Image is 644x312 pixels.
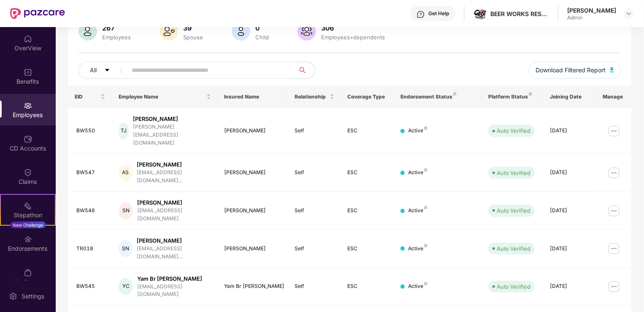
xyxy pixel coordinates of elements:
[295,207,334,215] div: Self
[497,169,530,177] div: Auto Verified
[100,24,133,32] div: 267
[112,85,217,108] th: Employee Name
[529,92,532,96] img: svg+xml;base64,PHN2ZyB4bWxucz0iaHR0cDovL3d3dy53My5vcmcvMjAwMC9zdmciIHdpZHRoPSI4IiBoZWlnaHQ9IjgiIH...
[295,93,327,100] span: Relationship
[78,62,130,79] button: Allcaret-down
[181,34,205,41] div: Spouse
[625,10,632,17] img: svg+xml;base64,PHN2ZyBpZD0iRHJvcGRvd24tMzJ4MzIiIHhtbG5zPSJodHRwOi8vd3d3LnczLm9yZy8yMDAwL3N2ZyIgd2...
[24,202,32,210] img: svg+xml;base64,PHN2ZyB4bWxucz0iaHR0cDovL3d3dy53My5vcmcvMjAwMC9zdmciIHdpZHRoPSIyMSIgaGVpZ2h0PSIyMC...
[1,211,55,219] div: Stepathon
[9,292,17,301] img: svg+xml;base64,PHN2ZyBpZD0iU2V0dGluZy0yMHgyMCIgeG1sbnM9Imh0dHA6Ly93d3cudzMub3JnLzIwMDAvc3ZnIiB3aW...
[119,93,204,100] span: Employee Name
[24,135,32,143] img: svg+xml;base64,PHN2ZyBpZD0iQ0RfQWNjb3VudHMiIGRhdGEtbmFtZT0iQ0QgQWNjb3VudHMiIHhtbG5zPSJodHRwOi8vd3...
[76,207,105,215] div: BW546
[137,245,211,261] div: [EMAIL_ADDRESS][DOMAIN_NAME]...
[137,283,211,299] div: [EMAIL_ADDRESS][DOMAIN_NAME]
[607,166,621,180] img: manageButton
[408,207,428,215] div: Active
[408,245,428,253] div: Active
[348,127,387,135] div: ESC
[428,10,449,17] div: Get Help
[137,207,211,223] div: [EMAIL_ADDRESS][DOMAIN_NAME]
[10,222,46,228] div: New Challenge
[550,282,589,290] div: [DATE]
[295,245,334,253] div: Self
[104,67,110,74] span: caret-down
[298,22,316,41] img: svg+xml;base64,PHN2ZyB4bWxucz0iaHR0cDovL3d3dy53My5vcmcvMjAwMC9zdmciIHhtbG5zOnhsaW5rPSJodHRwOi8vd3...
[607,204,621,218] img: manageButton
[400,93,475,100] div: Endorsement Status
[119,278,133,295] div: YC
[319,24,387,32] div: 306
[607,124,621,138] img: manageButton
[294,62,315,79] button: search
[24,168,32,177] img: svg+xml;base64,PHN2ZyBpZD0iQ2xhaW0iIHhtbG5zPSJodHRwOi8vd3d3LnczLm9yZy8yMDAwL3N2ZyIgd2lkdGg9IjIwIi...
[424,168,428,172] img: svg+xml;base64,PHN2ZyB4bWxucz0iaHR0cDovL3d3dy53My5vcmcvMjAwMC9zdmciIHdpZHRoPSI4IiBoZWlnaHQ9IjgiIH...
[294,67,311,74] span: search
[497,126,530,135] div: Auto Verified
[119,240,133,257] div: SN
[348,282,387,290] div: ESC
[424,206,428,209] img: svg+xml;base64,PHN2ZyB4bWxucz0iaHR0cDovL3d3dy53My5vcmcvMjAwMC9zdmciIHdpZHRoPSI4IiBoZWlnaHQ9IjgiIH...
[137,169,211,185] div: [EMAIL_ADDRESS][DOMAIN_NAME]...
[24,268,32,277] img: svg+xml;base64,PHN2ZyBpZD0iTXlfT3JkZXJzIiBkYXRhLW5hbWU9Ik15IE9yZGVycyIgeG1sbnM9Imh0dHA6Ly93d3cudz...
[119,164,133,181] div: AS
[497,282,530,291] div: Auto Verified
[254,34,271,41] div: Child
[218,85,288,108] th: Insured Name
[225,169,281,177] div: [PERSON_NAME]
[610,67,614,72] img: svg+xml;base64,PHN2ZyB4bWxucz0iaHR0cDovL3d3dy53My5vcmcvMjAwMC9zdmciIHhtbG5zOnhsaW5rPSJodHRwOi8vd3...
[24,235,32,244] img: svg+xml;base64,PHN2ZyBpZD0iRW5kb3JzZW1lbnRzIiB4bWxucz0iaHR0cDovL3d3dy53My5vcmcvMjAwMC9zdmciIHdpZH...
[453,92,457,96] img: svg+xml;base64,PHN2ZyB4bWxucz0iaHR0cDovL3d3dy53My5vcmcvMjAwMC9zdmciIHdpZHRoPSI4IiBoZWlnaHQ9IjgiIH...
[225,282,281,290] div: Yam Br [PERSON_NAME]
[348,207,387,215] div: ESC
[119,203,133,219] div: SN
[119,123,129,140] div: TJ
[137,275,211,283] div: Yam Br [PERSON_NAME]
[225,207,281,215] div: [PERSON_NAME]
[10,8,65,19] img: New Pazcare Logo
[408,282,428,290] div: Active
[490,10,549,18] div: BEER WORKS RESTAURANTS & MICRO BREWERY PVT LTD
[24,101,32,110] img: svg+xml;base64,PHN2ZyBpZD0iRW1wbG95ZWVzIiB4bWxucz0iaHR0cDovL3d3dy53My5vcmcvMjAwMC9zdmciIHdpZHRoPS...
[497,244,530,253] div: Auto Verified
[288,85,341,108] th: Relationship
[78,22,97,41] img: svg+xml;base64,PHN2ZyB4bWxucz0iaHR0cDovL3d3dy53My5vcmcvMjAwMC9zdmciIHhtbG5zOnhsaW5rPSJodHRwOi8vd3...
[137,237,211,245] div: [PERSON_NAME]
[536,66,606,75] span: Download Filtered Report
[417,10,425,19] img: svg+xml;base64,PHN2ZyBpZD0iSGVscC0zMngzMiIgeG1sbnM9Imh0dHA6Ly93d3cudzMub3JnLzIwMDAvc3ZnIiB3aWR0aD...
[225,127,281,135] div: [PERSON_NAME]
[550,207,589,215] div: [DATE]
[76,282,105,290] div: BW545
[68,85,112,108] th: EID
[607,242,621,255] img: manageButton
[24,68,32,77] img: svg+xml;base64,PHN2ZyBpZD0iQmVuZWZpdHMiIHhtbG5zPSJodHRwOi8vd3d3LnczLm9yZy8yMDAwL3N2ZyIgd2lkdGg9Ij...
[424,244,428,247] img: svg+xml;base64,PHN2ZyB4bWxucz0iaHR0cDovL3d3dy53My5vcmcvMjAwMC9zdmciIHdpZHRoPSI4IiBoZWlnaHQ9IjgiIH...
[100,34,133,41] div: Employees
[550,245,589,253] div: [DATE]
[424,126,428,130] img: svg+xml;base64,PHN2ZyB4bWxucz0iaHR0cDovL3d3dy53My5vcmcvMjAwMC9zdmciIHdpZHRoPSI4IiBoZWlnaHQ9IjgiIH...
[567,6,616,14] div: [PERSON_NAME]
[341,85,394,108] th: Coverage Type
[497,206,530,215] div: Auto Verified
[295,282,334,290] div: Self
[295,127,334,135] div: Self
[76,169,105,177] div: BW547
[225,245,281,253] div: [PERSON_NAME]
[319,34,387,41] div: Employees+dependents
[550,169,589,177] div: [DATE]
[543,85,596,108] th: Joining Date
[75,93,99,100] span: EID
[607,280,621,293] img: manageButton
[408,127,428,135] div: Active
[76,245,105,253] div: TR018
[137,199,211,207] div: [PERSON_NAME]
[567,14,616,21] div: Admin
[133,115,211,123] div: [PERSON_NAME]
[424,282,428,285] img: svg+xml;base64,PHN2ZyB4bWxucz0iaHR0cDovL3d3dy53My5vcmcvMjAwMC9zdmciIHdpZHRoPSI4IiBoZWlnaHQ9IjgiIH...
[181,24,205,32] div: 39
[474,9,487,19] img: WhatsApp%20Image%202024-02-28%20at%203.03.39%20PM.jpeg
[19,292,47,301] div: Settings
[160,22,178,41] img: svg+xml;base64,PHN2ZyB4bWxucz0iaHR0cDovL3d3dy53My5vcmcvMjAwMC9zdmciIHhtbG5zOnhsaW5rPSJodHRwOi8vd3...
[550,127,589,135] div: [DATE]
